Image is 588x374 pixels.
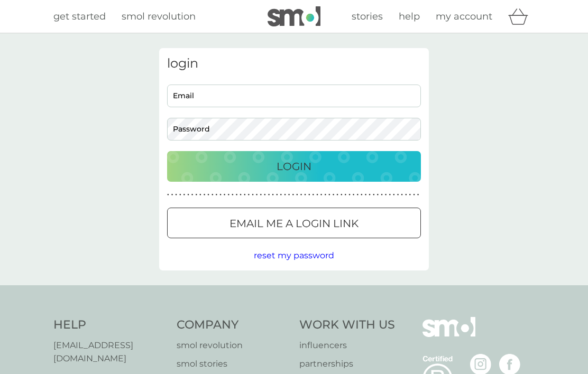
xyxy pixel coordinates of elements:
[422,317,475,353] img: smol
[313,192,315,198] p: ●
[177,339,289,352] a: smol revolution
[373,192,375,198] p: ●
[381,192,383,198] p: ●
[53,9,106,24] a: get started
[167,192,169,198] p: ●
[401,192,403,198] p: ●
[276,192,278,198] p: ●
[229,215,359,232] p: Email me a login link
[268,192,270,198] p: ●
[122,9,196,24] a: smol revolution
[216,192,218,198] p: ●
[207,192,209,198] p: ●
[254,250,334,260] span: reset my password
[53,11,106,22] span: get started
[195,192,197,198] p: ●
[212,192,214,198] p: ●
[336,192,338,198] p: ●
[304,192,306,198] p: ●
[385,192,387,198] p: ●
[236,192,238,198] p: ●
[352,11,383,22] span: stories
[369,192,371,198] p: ●
[254,249,334,263] button: reset my password
[204,192,206,198] p: ●
[167,151,421,182] button: Login
[399,9,420,24] a: help
[353,192,355,198] p: ●
[377,192,379,198] p: ●
[240,192,242,198] p: ●
[508,6,535,27] div: basket
[333,192,335,198] p: ●
[268,6,320,26] img: smol
[348,192,351,198] p: ●
[300,192,302,198] p: ●
[413,192,415,198] p: ●
[219,192,222,198] p: ●
[308,192,310,198] p: ●
[175,192,177,198] p: ●
[393,192,395,198] p: ●
[328,192,330,198] p: ●
[171,192,173,198] p: ●
[288,192,290,198] p: ●
[399,11,420,22] span: help
[53,317,166,333] h4: Help
[409,192,411,198] p: ●
[183,192,186,198] p: ●
[244,192,246,198] p: ●
[296,192,298,198] p: ●
[177,317,289,333] h4: Company
[299,339,395,352] a: influencers
[316,192,318,198] p: ●
[272,192,274,198] p: ●
[341,192,343,198] p: ●
[53,339,166,366] a: [EMAIL_ADDRESS][DOMAIN_NAME]
[260,192,262,198] p: ●
[277,158,311,175] p: Login
[292,192,294,198] p: ●
[227,192,229,198] p: ●
[361,192,363,198] p: ●
[187,192,189,198] p: ●
[405,192,407,198] p: ●
[280,192,282,198] p: ●
[397,192,399,198] p: ●
[232,192,234,198] p: ●
[324,192,326,198] p: ●
[248,192,250,198] p: ●
[299,317,395,333] h4: Work With Us
[352,9,383,24] a: stories
[224,192,226,198] p: ●
[179,192,181,198] p: ●
[299,357,395,371] a: partnerships
[122,11,196,22] span: smol revolution
[252,192,254,198] p: ●
[320,192,323,198] p: ●
[365,192,367,198] p: ●
[177,357,289,371] a: smol stories
[167,56,421,71] h3: login
[436,9,492,24] a: my account
[436,11,492,22] span: my account
[191,192,194,198] p: ●
[167,208,421,238] button: Email me a login link
[284,192,286,198] p: ●
[345,192,347,198] p: ●
[417,192,419,198] p: ●
[264,192,266,198] p: ●
[199,192,201,198] p: ●
[356,192,359,198] p: ●
[389,192,391,198] p: ●
[256,192,258,198] p: ●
